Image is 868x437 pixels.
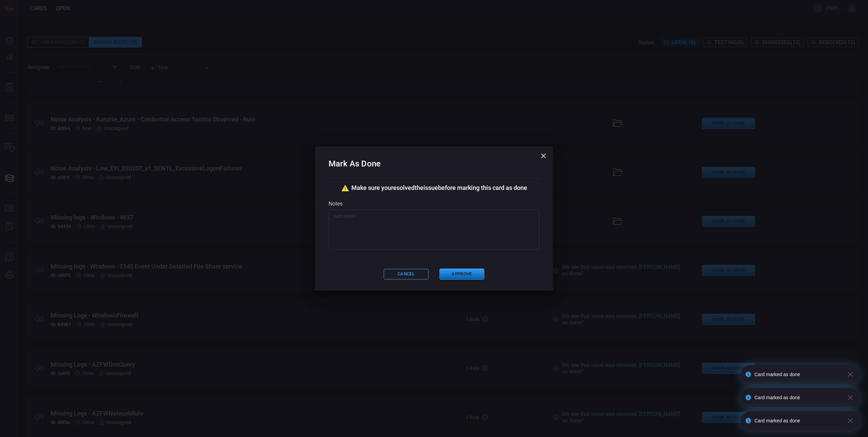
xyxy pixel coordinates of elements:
[329,184,539,192] div: Make sure you resolved the issue before marking this card as done
[754,395,841,400] div: Card marked as done
[754,418,841,423] div: Card marked as done
[439,269,484,280] button: Approve
[754,372,841,377] div: Card marked as done
[329,200,539,207] div: Notes
[329,157,539,179] h2: Mark As Done
[384,269,429,279] button: Cancel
